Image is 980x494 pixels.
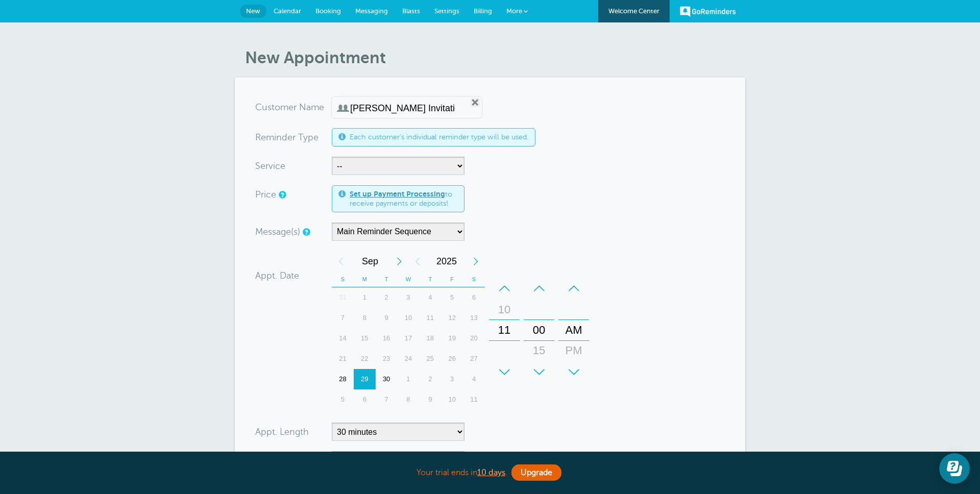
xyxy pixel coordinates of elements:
[463,389,485,410] div: 11
[419,271,441,287] th: T
[463,349,485,369] div: Saturday, September 27
[492,320,517,340] div: 11
[354,328,376,349] div: 15
[419,308,441,328] div: Thursday, September 11
[463,389,485,410] div: Saturday, October 11
[355,7,388,15] span: Messaging
[350,190,458,208] span: to receive payments or deposits!
[524,278,554,382] div: Minutes
[398,369,420,389] div: Wednesday, October 1
[463,287,485,308] div: Saturday, September 6
[492,300,517,320] div: 10
[272,103,306,112] span: tomer N
[471,98,480,107] a: Remove
[376,349,398,369] div: 23
[332,271,354,287] th: S
[376,287,398,308] div: 2
[463,349,485,369] div: 27
[398,287,420,308] div: Wednesday, September 3
[419,349,441,369] div: Thursday, September 25
[489,278,520,382] div: Hours
[527,361,551,381] div: 30
[376,389,398,410] div: Tuesday, October 7
[419,328,441,349] div: 18
[240,5,266,18] a: New
[463,308,485,328] div: 13
[255,98,332,116] div: ame
[332,349,354,369] div: 21
[939,453,970,484] iframe: Resource center
[441,349,463,369] div: 26
[441,308,463,328] div: 12
[350,190,445,198] a: Set up Payment Processing
[463,308,485,328] div: Saturday, September 13
[255,103,272,112] span: Cus
[398,328,420,349] div: Wednesday, September 17
[274,7,301,15] span: Calendar
[235,462,745,484] div: Your trial ends in .
[376,328,398,349] div: 16
[332,287,354,308] div: Sunday, August 31
[354,349,376,369] div: Monday, September 22
[434,7,459,15] span: Settings
[419,287,441,308] div: Thursday, September 4
[332,251,350,271] div: Previous Month
[441,369,463,389] div: 3
[354,308,376,328] div: Monday, September 8
[332,308,354,328] div: 7
[419,389,441,410] div: Thursday, October 9
[376,287,398,308] div: Tuesday, September 2
[354,369,376,389] div: Today, Monday, September 29
[398,308,420,328] div: 10
[419,369,441,389] div: Thursday, October 2
[441,328,463,349] div: Friday, September 19
[398,349,420,369] div: 24
[398,308,420,328] div: Wednesday, September 10
[427,251,467,271] span: 2025
[332,287,354,308] div: 31
[279,191,285,198] a: An optional price for the appointment. If you set a price, you can include a payment link in your...
[463,287,485,308] div: 6
[354,287,376,308] div: Monday, September 1
[246,7,260,15] span: New
[419,369,441,389] div: 2
[350,251,390,271] span: September
[376,349,398,369] div: Tuesday, September 23
[398,271,420,287] th: W
[474,7,492,15] span: Billing
[354,389,376,410] div: Monday, October 6
[332,389,354,410] div: Sunday, October 5
[398,389,420,410] div: Wednesday, October 8
[332,308,354,328] div: Sunday, September 7
[441,287,463,308] div: 5
[255,190,276,199] label: Price
[255,271,299,280] label: Appt. Date
[398,369,420,389] div: 1
[477,468,505,477] b: 10 days
[419,328,441,349] div: Thursday, September 18
[467,251,485,271] div: Next Year
[332,369,354,389] div: Sunday, September 28
[441,389,463,410] div: Friday, October 10
[332,369,354,389] div: 28
[441,369,463,389] div: Friday, October 3
[506,7,522,15] span: More
[511,464,561,481] a: Upgrade
[376,389,398,410] div: 7
[332,328,354,349] div: 14
[354,369,376,389] div: 29
[376,308,398,328] div: Tuesday, September 9
[255,427,309,436] label: Appt. Length
[441,328,463,349] div: 19
[561,320,586,340] div: AM
[354,328,376,349] div: Monday, September 15
[354,308,376,328] div: 8
[441,349,463,369] div: Friday, September 26
[463,328,485,349] div: 20
[398,349,420,369] div: Wednesday, September 24
[376,328,398,349] div: Tuesday, September 16
[441,271,463,287] th: F
[441,308,463,328] div: Friday, September 12
[376,271,398,287] th: T
[419,389,441,410] div: 9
